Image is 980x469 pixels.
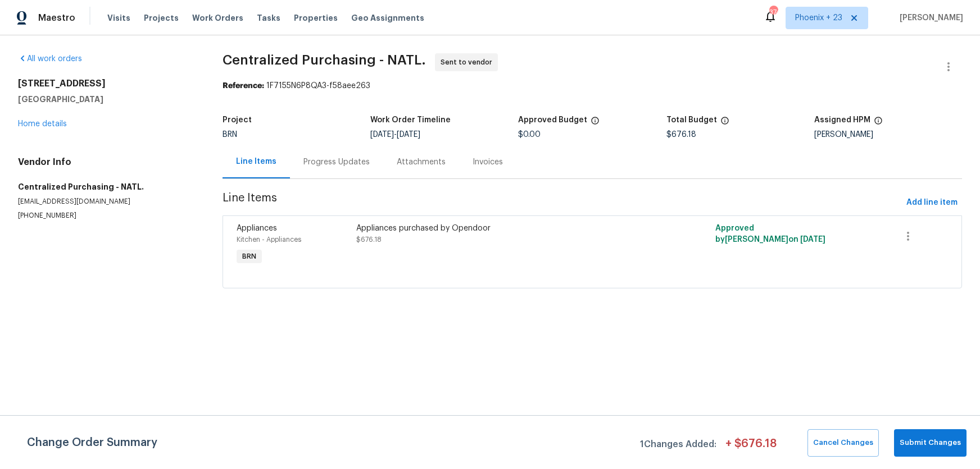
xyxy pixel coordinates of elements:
div: 374 [769,7,777,18]
span: Tasks [257,14,280,22]
div: Appliances purchased by Opendoor [356,223,649,234]
span: Projects [144,12,179,24]
div: 1F7155N6P8QA3-f58aee263 [223,80,962,91]
button: Add line item [902,192,962,213]
span: [PERSON_NAME] [895,12,963,24]
span: Approved by [PERSON_NAME] on [715,224,825,243]
h5: Assigned HPM [814,116,870,124]
span: Kitchen - Appliances [237,236,301,243]
span: Phoenix + 23 [795,12,842,24]
h5: Approved Budget [518,116,587,124]
span: - [370,131,420,139]
span: The hpm assigned to this work order. [874,116,883,131]
a: Home details [18,120,67,128]
h4: Vendor Info [18,157,196,168]
span: Visits [107,12,130,24]
span: Properties [294,12,338,24]
span: The total cost of line items that have been proposed by Opendoor. This sum includes line items th... [720,116,729,131]
span: Line Items [223,192,902,213]
b: Reference: [223,82,264,90]
div: Progress Updates [303,157,370,168]
h5: Work Order Timeline [370,116,451,124]
h5: Total Budget [666,116,717,124]
span: Appliances [237,224,277,232]
h5: Centralized Purchasing - NATL. [18,181,196,192]
span: BRN [238,251,261,262]
span: $0.00 [518,131,541,139]
div: Attachments [397,157,446,168]
span: $676.18 [356,236,382,243]
div: Line Items [236,156,276,167]
span: Work Orders [192,12,243,24]
h2: [STREET_ADDRESS] [18,78,196,89]
div: [PERSON_NAME] [814,131,962,139]
span: BRN [223,131,237,139]
p: [EMAIL_ADDRESS][DOMAIN_NAME] [18,197,196,206]
span: Add line item [906,196,958,210]
div: Invoices [473,157,503,168]
span: The total cost of line items that have been approved by both Opendoor and the Trade Partner. This... [591,116,600,131]
span: $676.18 [666,131,696,139]
span: [DATE] [370,131,394,139]
h5: [GEOGRAPHIC_DATA] [18,94,196,105]
span: Sent to vendor [441,57,497,68]
p: [PHONE_NUMBER] [18,211,196,220]
span: Centralized Purchasing - NATL. [223,53,426,67]
span: Maestro [38,12,75,24]
span: [DATE] [397,131,420,139]
h5: Project [223,116,252,124]
span: [DATE] [800,236,825,243]
a: All work orders [18,55,82,63]
span: Geo Assignments [351,12,424,24]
